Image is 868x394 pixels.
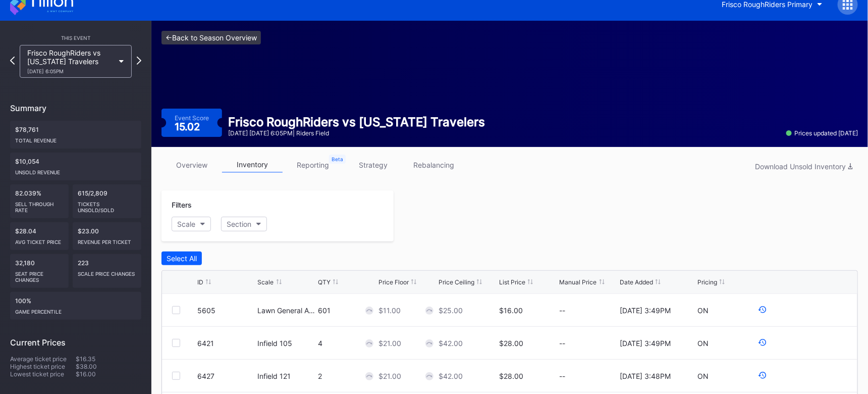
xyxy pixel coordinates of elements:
div: Date Added [620,278,653,286]
div: 615/2,809 [73,184,141,218]
div: $25.00 [439,306,463,315]
a: <-Back to Season Overview [161,31,261,44]
div: 4 [318,339,376,348]
div: $42.00 [439,372,463,380]
div: $21.00 [378,372,401,380]
div: $38.00 [76,363,141,370]
a: inventory [222,157,283,173]
div: Unsold Revenue [15,165,136,175]
div: Average ticket price [10,355,76,363]
a: rebalancing [404,157,464,173]
div: 100% [10,292,141,320]
div: Filters [172,201,384,209]
div: scale price changes [78,267,136,277]
button: Section [221,217,267,231]
div: Sell Through Rate [15,197,64,213]
div: ON [697,306,709,315]
div: [DATE] [DATE] 6:05PM | Riders Field [228,129,485,137]
div: Scale [258,278,274,286]
div: [DATE] 3:48PM [620,372,671,380]
div: $28.00 [499,372,523,380]
div: Prices updated [DATE] [786,129,858,137]
div: Infield 121 [258,372,291,380]
div: Lawn General Admission [258,306,316,315]
div: $28.04 [10,222,69,250]
div: Summary [10,103,141,113]
div: seat price changes [15,267,64,283]
button: Scale [172,217,211,231]
div: $16.00 [76,370,141,378]
div: $21.00 [378,339,401,348]
button: Select All [161,252,202,265]
div: 2 [318,372,376,380]
div: ID [197,278,203,286]
div: Scale [177,220,195,228]
div: Frisco RoughRiders vs [US_STATE] Travelers [27,48,114,74]
div: -- [560,339,618,348]
div: [DATE] 3:49PM [620,339,671,348]
div: 15.02 [175,122,202,132]
div: 82.039% [10,184,69,218]
div: Price Ceiling [439,278,474,286]
div: $16.35 [76,355,141,363]
div: Download Unsold Inventory [755,162,853,171]
a: reporting [283,157,343,173]
div: $11.00 [378,306,401,315]
div: 5605 [197,306,255,315]
div: $28.00 [499,339,523,348]
div: 601 [318,306,376,315]
div: Lowest ticket price [10,370,76,378]
div: List Price [499,278,525,286]
div: -- [560,372,618,380]
div: Event Score [175,114,209,122]
div: 32,180 [10,254,69,288]
div: Highest ticket price [10,363,76,370]
div: Tickets Unsold/Sold [78,197,136,213]
div: ON [697,339,709,348]
div: [DATE] 3:49PM [620,306,671,315]
div: Section [227,220,251,228]
div: 6421 [197,339,255,348]
div: -- [560,306,618,315]
div: 6427 [197,372,255,380]
div: Revenue per ticket [78,235,136,245]
div: ON [697,372,709,380]
div: Game percentile [15,305,136,315]
div: Current Prices [10,337,141,348]
a: overview [161,157,222,173]
div: QTY [318,278,331,286]
div: $16.00 [499,306,523,315]
div: This Event [10,35,141,41]
div: Infield 105 [258,339,293,348]
div: Frisco RoughRiders vs [US_STATE] Travelers [228,115,485,129]
div: 223 [73,254,141,288]
div: $10,054 [10,153,141,180]
div: Total Revenue [15,133,136,143]
div: $23.00 [73,222,141,250]
div: Price Floor [378,278,409,286]
div: Select All [167,254,197,263]
a: strategy [343,157,404,173]
div: [DATE] 6:05PM [27,68,114,74]
button: Download Unsold Inventory [750,160,858,173]
div: Manual Price [560,278,597,286]
div: $78,761 [10,121,141,149]
div: Avg ticket price [15,235,64,245]
div: Pricing [697,278,717,286]
div: $42.00 [439,339,463,348]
